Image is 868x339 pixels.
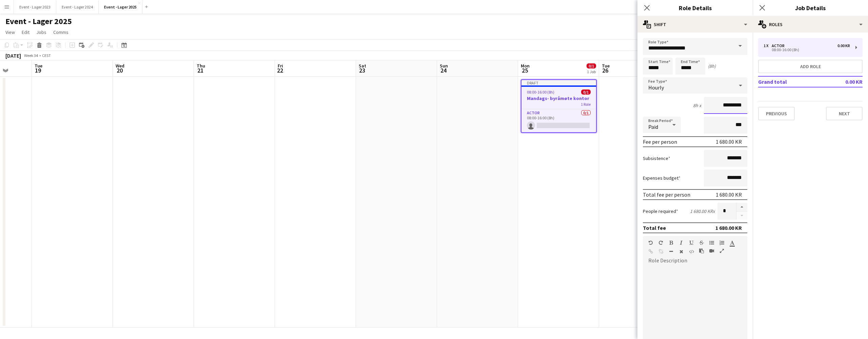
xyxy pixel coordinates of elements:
[601,66,610,74] span: 26
[116,63,124,69] span: Wed
[521,109,596,132] app-card-role: Actor0/108:00-16:00 (8h)
[823,76,863,87] td: 0.00 KR
[699,248,704,254] button: Paste as plain text
[753,16,868,33] div: Roles
[581,102,591,107] span: 1 Role
[643,175,680,181] label: Expenses budget
[5,52,21,59] div: [DATE]
[837,43,850,48] div: 0.00 KR
[36,29,46,35] span: Jobs
[648,240,653,245] button: Undo
[643,191,690,198] div: Total fee per person
[637,3,753,12] h3: Role Details
[679,249,684,254] button: Clear Formatting
[758,76,823,87] td: Grand total
[35,63,42,69] span: Tue
[5,16,72,26] h1: Event - Lager 2025
[527,89,554,95] span: 08:00-16:00 (8h)
[690,208,715,214] div: 1 680.00 KR x
[643,155,670,161] label: Subsistence
[521,63,530,69] span: Mon
[42,53,51,58] div: CEST
[764,48,850,52] div: 08:00-16:00 (8h)
[643,138,677,145] div: Fee per person
[440,63,448,69] span: Sun
[521,79,597,133] app-job-card: Draft08:00-16:00 (8h)0/1Mandags- byråmøte kontor1 RoleActor0/108:00-16:00 (8h)
[716,138,742,145] div: 1 680.00 KR
[581,89,591,95] span: 0/1
[826,107,863,120] button: Next
[709,240,714,245] button: Unordered List
[715,224,742,231] div: 1 680.00 KR
[521,95,596,101] h3: Mandags- byråmøte kontor
[197,63,205,69] span: Thu
[637,16,753,33] div: Shift
[521,80,596,85] div: Draft
[51,28,71,37] a: Comms
[278,63,283,69] span: Fri
[22,29,29,35] span: Edit
[587,63,596,68] span: 0/1
[643,224,666,231] div: Total fee
[719,240,724,245] button: Ordered List
[99,0,142,14] button: Event - Lager 2025
[689,249,694,254] button: HTML Code
[520,66,530,74] span: 25
[196,66,205,74] span: 21
[669,240,673,245] button: Bold
[764,43,772,48] div: 1 x
[587,69,596,74] div: 1 Job
[648,123,658,130] span: Paid
[358,66,366,74] span: 23
[693,102,701,108] div: 8h x
[736,203,747,212] button: Increase
[34,28,49,37] a: Jobs
[53,29,68,35] span: Comms
[19,28,32,37] a: Edit
[709,248,714,254] button: Insert video
[3,28,18,37] a: View
[56,0,99,14] button: Event - Lager 2024
[669,249,673,254] button: Horizontal Line
[772,43,787,48] div: Actor
[658,240,663,245] button: Redo
[602,63,610,69] span: Tue
[22,53,39,58] span: Week 34
[359,63,366,69] span: Sat
[115,66,124,74] span: 20
[699,240,704,245] button: Strikethrough
[643,208,678,214] label: People required
[277,66,283,74] span: 22
[648,84,664,91] span: Hourly
[730,240,734,245] button: Text Color
[758,107,795,120] button: Previous
[753,3,868,12] h3: Job Details
[719,248,724,254] button: Fullscreen
[679,240,684,245] button: Italic
[689,240,694,245] button: Underline
[708,63,716,69] div: (8h)
[716,191,742,198] div: 1 680.00 KR
[34,66,42,74] span: 19
[758,60,863,73] button: Add role
[14,0,56,14] button: Event - Lager 2023
[439,66,448,74] span: 24
[5,29,15,35] span: View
